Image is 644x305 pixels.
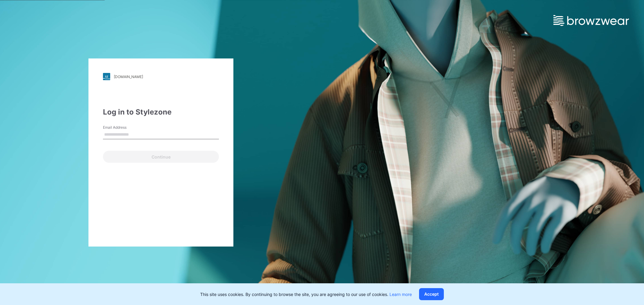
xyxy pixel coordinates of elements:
[419,288,444,300] button: Accept
[103,107,219,118] div: Log in to Stylezone
[553,15,629,26] img: browzwear-logo.e42bd6dac1945053ebaf764b6aa21510.svg
[114,74,143,79] div: [DOMAIN_NAME]
[389,292,412,297] a: Learn more
[103,73,219,80] a: [DOMAIN_NAME]
[200,291,412,297] p: This site uses cookies. By continuing to browse the site, you are agreeing to our use of cookies.
[103,73,110,80] img: stylezone-logo.562084cfcfab977791bfbf7441f1a819.svg
[103,125,145,130] label: Email Address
